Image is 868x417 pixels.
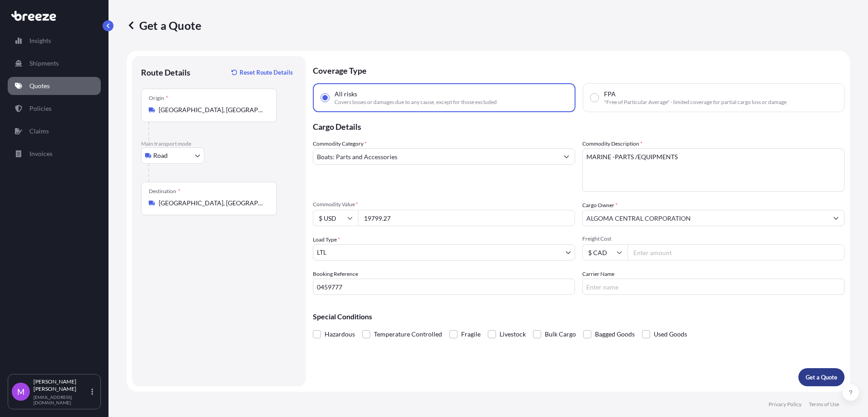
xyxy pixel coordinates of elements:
input: Enter name [582,279,844,295]
a: Quotes [8,77,101,95]
div: Origin [149,95,168,102]
span: Bagged Goods [595,327,635,341]
span: Covers losses or damages due to any cause, except for those excluded [335,99,497,106]
button: Show suggestions [828,210,844,226]
button: LTL [313,244,575,261]
span: Livestock [500,327,526,341]
span: Commodity Value [313,201,575,208]
p: [EMAIL_ADDRESS][DOMAIN_NAME] [33,394,90,405]
a: Invoices [8,145,101,163]
button: Select transport [141,147,204,164]
span: Fragile [461,327,481,341]
button: Reset Route Details [227,65,297,80]
a: Insights [8,32,101,50]
span: Bulk Cargo [545,327,576,341]
a: Shipments [8,54,101,72]
span: Load Type [313,235,340,244]
label: Booking Reference [313,270,358,279]
span: M [17,387,25,396]
span: All risks [335,90,357,99]
p: Get a Quote [806,373,837,382]
a: Policies [8,100,101,118]
input: Origin [159,105,265,114]
p: Cargo Details [313,112,844,139]
a: Claims [8,122,101,140]
span: "Free of Particular Average" - limited coverage for partial cargo loss or damage [604,99,787,106]
span: Hazardous [325,327,355,341]
input: Destination [159,199,265,208]
input: Your internal reference [313,279,575,295]
span: LTL [317,248,326,257]
p: Route Details [141,67,190,78]
input: All risksCovers losses or damages due to any cause, except for those excluded [321,94,329,102]
label: Commodity Category [313,139,367,148]
span: Temperature Controlled [374,327,442,341]
p: Shipments [29,59,59,68]
p: Insights [29,36,51,45]
p: Get a Quote [127,18,201,33]
textarea: MARINE -PARTS /EQUIPMENTS [582,148,844,192]
p: Quotes [29,81,50,90]
a: Privacy Policy [769,401,802,408]
input: Select a commodity type [313,148,558,165]
p: Reset Route Details [240,68,293,77]
span: Road [153,151,168,160]
label: Carrier Name [582,270,614,279]
p: Coverage Type [313,56,844,83]
input: FPA"Free of Particular Average" - limited coverage for partial cargo loss or damage [590,94,599,102]
p: [PERSON_NAME] [PERSON_NAME] [33,378,90,393]
a: Terms of Use [809,401,839,408]
p: Invoices [29,149,52,158]
button: Get a Quote [798,368,844,386]
p: Claims [29,127,49,136]
input: Enter amount [627,244,844,261]
label: Cargo Owner [582,201,618,210]
span: Freight Cost [582,235,844,242]
input: Type amount [358,210,575,226]
input: Full name [583,210,828,226]
span: Used Goods [654,327,687,341]
label: Commodity Description [582,139,642,148]
div: Destination [149,188,180,195]
span: FPA [604,90,616,99]
p: Main transport mode [141,140,297,147]
button: Show suggestions [558,148,575,165]
p: Policies [29,104,52,113]
p: Special Conditions [313,313,844,320]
